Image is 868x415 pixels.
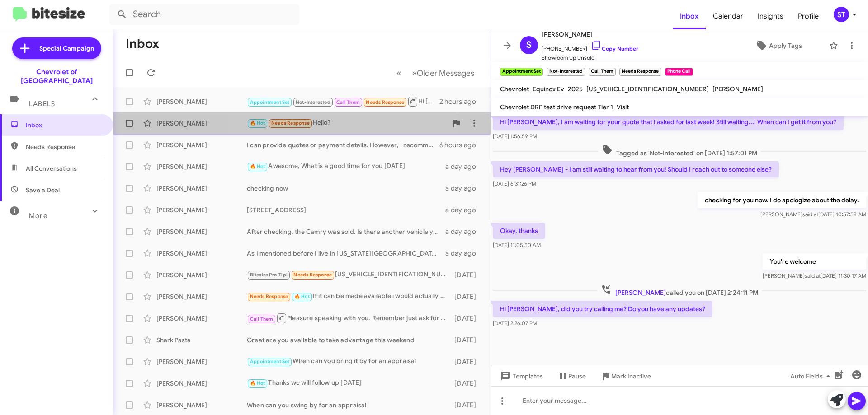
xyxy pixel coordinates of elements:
[493,301,712,317] p: Hi [PERSON_NAME], did you try calling me? Do you have any updates?
[790,368,834,384] span: Auto Fields
[26,121,103,130] span: Inbox
[493,180,536,187] span: [DATE] 6:31:26 PM
[156,140,247,149] div: [PERSON_NAME]
[493,133,537,140] span: [DATE] 1:56:59 PM
[247,312,450,324] div: Pleasure speaking with you. Remember just ask for [PERSON_NAME] when you arrive.
[250,272,288,278] span: Bitesize Pro-Tip!
[597,284,762,297] span: called you on [DATE] 2:24:11 PM
[247,291,450,302] div: If it can be made available i would actually prefer that
[493,223,545,239] p: Okay, thanks
[271,120,310,126] span: Needs Response
[542,53,638,62] span: Showroom Up Unsold
[769,37,802,54] span: Apply Tags
[500,85,529,93] span: Chevrolet
[250,120,265,126] span: 🔥 Hot
[250,294,288,299] span: Needs Response
[673,3,706,29] a: Inbox
[439,97,483,106] div: 2 hours ago
[706,3,750,29] a: Calendar
[445,184,483,193] div: a day ago
[26,142,103,151] span: Needs Response
[156,292,247,301] div: [PERSON_NAME]
[805,272,821,279] span: said at
[156,357,247,366] div: [PERSON_NAME]
[156,270,247,280] div: [PERSON_NAME]
[247,184,445,193] div: checking now
[802,211,818,218] span: said at
[12,37,101,59] a: Special Campaign
[391,64,407,82] button: Previous
[493,320,537,326] span: [DATE] 2:26:07 PM
[445,227,483,236] div: a day ago
[763,272,866,279] span: [PERSON_NAME] [DATE] 11:30:17 AM
[156,249,247,258] div: [PERSON_NAME]
[250,99,290,105] span: Appointment Set
[29,212,47,220] span: More
[591,45,638,52] a: Copy Number
[294,294,310,299] span: 🔥 Hot
[589,68,616,76] small: Call Them
[392,64,480,82] nav: Page navigation example
[450,401,483,410] div: [DATE]
[366,99,404,105] span: Needs Response
[247,96,439,107] div: Hi [PERSON_NAME], did you try calling me? Do you have any updates?
[156,97,247,106] div: [PERSON_NAME]
[26,186,60,195] span: Save a Deal
[450,336,483,345] div: [DATE]
[783,368,841,384] button: Auto Fields
[247,140,439,149] div: I can provide quotes or payment details. However, I recommend visiting the dealership to discuss ...
[698,192,866,208] p: checking for you now. I do apologize about the delay.
[247,205,445,214] div: [STREET_ADDRESS]
[156,336,247,345] div: Shark Pasta
[29,100,55,108] span: Labels
[247,336,450,345] div: Great are you available to take advantage this weekend
[493,114,844,130] p: Hi [PERSON_NAME], I am waiting for your quote that I asked for last week! Still waiting...! When ...
[156,401,247,410] div: [PERSON_NAME]
[156,162,247,171] div: [PERSON_NAME]
[247,270,450,280] div: [US_VEHICLE_IDENTIFICATION_NUMBER] is my current vehicle VIN, I owe $46,990. If you can cover tha...
[247,161,445,172] div: Awesome, What is a good time for you [DATE]
[750,3,791,29] span: Insights
[247,118,447,128] div: Hello?
[445,205,483,214] div: a day ago
[156,379,247,388] div: [PERSON_NAME]
[396,67,401,79] span: «
[412,67,417,79] span: »
[450,379,483,388] div: [DATE]
[250,316,274,322] span: Call Them
[547,68,585,76] small: Not-Interested
[450,357,483,366] div: [DATE]
[526,38,532,52] span: S
[247,356,450,367] div: When can you bring it by for an appraisal
[406,64,480,82] button: Next
[500,68,543,76] small: Appointment Set
[617,103,629,111] span: Visit
[250,359,290,364] span: Appointment Set
[593,368,658,384] button: Mark Inactive
[542,29,638,40] span: [PERSON_NAME]
[493,242,541,248] span: [DATE] 11:05:50 AM
[156,205,247,214] div: [PERSON_NAME]
[156,314,247,323] div: [PERSON_NAME]
[763,253,866,270] p: You're welcome
[450,314,483,323] div: [DATE]
[250,380,265,386] span: 🔥 Hot
[615,289,666,297] span: [PERSON_NAME]
[732,37,825,54] button: Apply Tags
[542,40,638,53] span: [PHONE_NUMBER]
[598,145,761,158] span: Tagged as 'Not-Interested' on [DATE] 1:57:01 PM
[491,368,550,384] button: Templates
[791,3,826,29] a: Profile
[296,99,330,105] span: Not-Interested
[760,211,866,218] span: [PERSON_NAME] [DATE] 10:57:58 AM
[247,401,450,410] div: When can you swing by for an appraisal
[417,68,474,78] span: Older Messages
[247,378,450,388] div: Thanks we will follow up [DATE]
[247,227,445,236] div: After checking, the Camry was sold. Is there another vehicle you would be interested in or would ...
[293,272,332,278] span: Needs Response
[26,164,77,173] span: All Conversations
[619,68,661,76] small: Needs Response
